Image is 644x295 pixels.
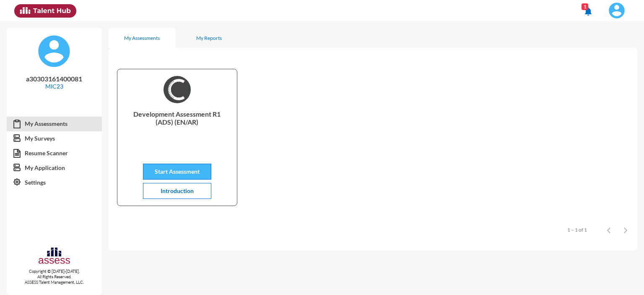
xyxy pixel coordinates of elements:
[583,6,593,16] mat-icon: notifications
[161,187,194,194] span: Introduction
[7,116,102,131] a: My Assessments
[567,227,587,233] div: 1 – 1 of 1
[7,131,102,146] a: My Surveys
[7,146,102,161] a: Resume Scanner
[600,221,617,238] button: Previous page
[196,35,222,41] div: My Reports
[143,183,211,199] button: Introduction
[13,83,95,90] p: MIC23
[13,75,95,83] p: a30303161400081
[124,35,160,41] div: My Assessments
[7,269,102,285] p: Copyright © [DATE]-[DATE]. All Rights Reserved. ASSESS Talent Management, LLC.
[38,246,71,267] img: assesscompany-logo.png
[7,160,102,175] a: My Application
[124,110,230,144] p: Development Assessment R1 (ADS) (EN/AR)
[37,34,71,68] img: default%20profile%20image.svg
[164,76,191,103] img: b25e5850-a909-11ec-bfa0-69f8d1d8e64b_Development%20Assessment%20R1%20(ADS)
[7,175,102,190] a: Settings
[143,164,211,180] button: Start Assessment
[155,168,200,175] span: Start Assessment
[582,3,588,10] div: 1
[143,168,211,175] a: Start Assessment
[617,221,634,238] button: Next page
